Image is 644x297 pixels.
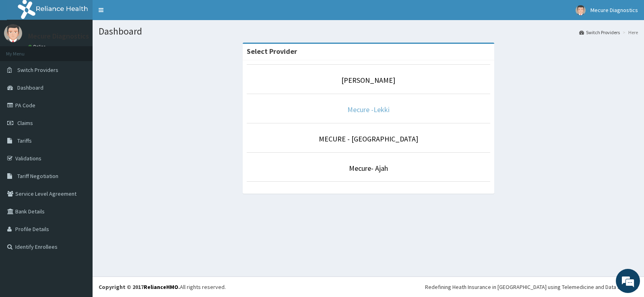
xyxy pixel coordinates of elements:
[17,119,33,127] span: Claims
[17,137,32,144] span: Tariffs
[579,29,620,36] a: Switch Providers
[425,283,638,291] div: Redefining Heath Insurance in [GEOGRAPHIC_DATA] using Telemedicine and Data Science!
[4,24,22,42] img: User Image
[17,172,58,180] span: Tariff Negotiation
[247,47,297,56] strong: Select Provider
[17,66,58,74] span: Switch Providers
[144,283,178,291] a: RelianceHMO
[99,283,180,291] strong: Copyright © 2017 .
[341,76,395,85] a: [PERSON_NAME]
[621,29,638,36] li: Here
[28,44,47,49] a: Online
[349,164,388,173] a: Mecure- Ajah
[590,6,638,14] span: Mecure Diagnostics
[93,277,644,297] footer: All rights reserved.
[319,134,418,143] a: MECURE - [GEOGRAPHIC_DATA]
[99,26,638,37] h1: Dashboard
[347,105,390,114] a: Mecure -Lekki
[576,5,586,15] img: User Image
[28,33,89,40] p: Mecure Diagnostics
[17,84,43,91] span: Dashboard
